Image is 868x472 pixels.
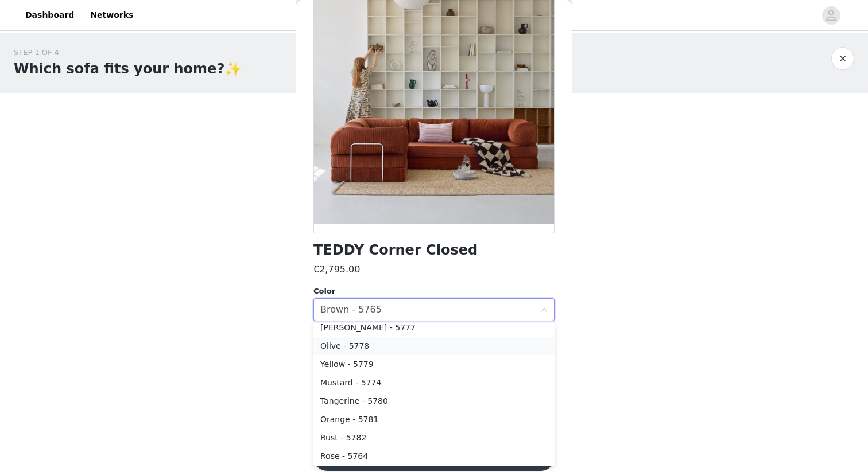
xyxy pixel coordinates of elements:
[320,299,382,321] div: Brown - 5765
[18,2,81,28] a: Dashboard
[313,318,555,337] li: [PERSON_NAME] - 5777
[313,243,478,258] h1: TEDDY Corner Closed
[14,58,242,79] h1: Which sofa fits your home?✨
[826,6,836,25] div: avatar
[313,355,555,373] li: Yellow - 5779
[313,428,555,447] li: Rust - 5782
[313,263,360,276] h3: €2,795.00
[313,286,555,297] div: Color
[14,47,242,58] div: STEP 1 OF 4
[313,337,555,355] li: Olive - 5778
[313,373,555,392] li: Mustard - 5774
[313,447,555,465] li: Rose - 5764
[83,2,140,28] a: Networks
[313,392,555,410] li: Tangerine - 5780
[313,410,555,428] li: Orange - 5781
